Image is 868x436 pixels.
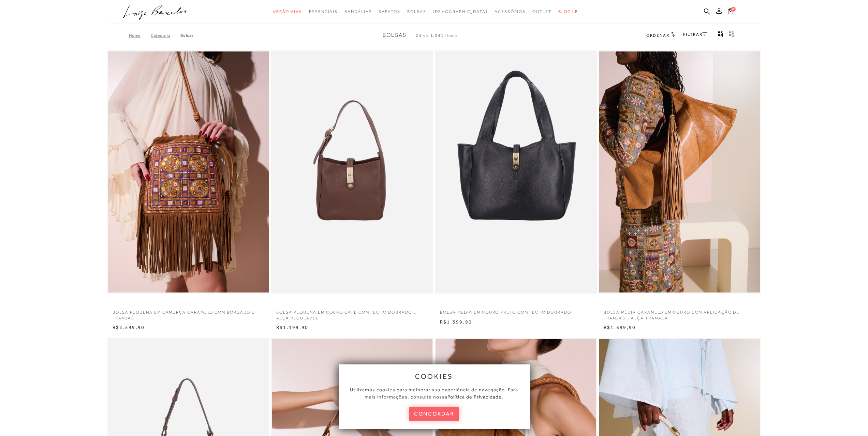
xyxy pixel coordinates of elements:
[416,33,458,38] span: 24 de 1.041 itens
[447,394,503,400] a: Política de Privacidade.
[409,407,459,421] button: concordar
[379,9,400,14] span: Sapatos
[731,7,736,12] span: 0
[727,31,736,40] button: gridText6Desc
[108,51,269,292] img: BOLSA PEQUENA EM CAMURÇA CARAMELO COM BORDADO E FRANJAS
[379,5,400,18] a: categoryNavScreenReaderText
[599,51,760,292] img: BOLSA MÉDIA CARAMELO EM COURO COM APLICAÇÃO DE FRANJAS E ALÇA TRAMADA
[558,5,578,18] a: BLOG LB
[151,33,180,38] a: Categoria
[180,33,194,38] a: Bolsas
[113,325,145,330] span: R$2.599,90
[407,5,426,18] a: categoryNavScreenReaderText
[440,319,472,325] span: R$1.599,90
[599,51,760,292] a: BOLSA MÉDIA CARAMELO EM COURO COM APLICAÇÃO DE FRANJAS E ALÇA TRAMADA BOLSA MÉDIA CARAMELO EM COU...
[309,5,338,18] a: categoryNavScreenReaderText
[276,325,308,330] span: R$1.199,90
[272,51,432,292] a: BOLSA PEQUENA EM COURO CAFÉ COM FECHO DOURADO E ALÇA REGULÁVEL BOLSA PEQUENA EM COURO CAFÉ COM FE...
[436,51,596,292] img: BOLSA MÉDIA EM COURO PRETO COM FECHO DOURADO
[495,9,526,14] span: Acessórios
[415,373,453,380] span: cookies
[532,5,551,18] a: categoryNavScreenReaderText
[604,325,636,330] span: R$1.699,90
[495,5,526,18] a: categoryNavScreenReaderText
[273,9,302,14] span: Verão Viva
[436,51,596,292] a: BOLSA MÉDIA EM COURO PRETO COM FECHO DOURADO BOLSA MÉDIA EM COURO PRETO COM FECHO DOURADO
[272,51,432,292] img: BOLSA PEQUENA EM COURO CAFÉ COM FECHO DOURADO E ALÇA REGULÁVEL
[407,9,426,14] span: Bolsas
[273,5,302,18] a: categoryNavScreenReaderText
[726,7,735,17] button: 0
[716,31,725,40] button: Mostrar 4 produtos por linha
[107,305,269,321] a: BOLSA PEQUENA EM CAMURÇA CARAMELO COM BORDADO E FRANJAS
[344,9,372,14] span: Sandálias
[683,32,707,37] a: FILTRAR
[129,33,151,38] a: Home
[599,305,761,321] a: BOLSA MÉDIA CARAMELO EM COURO COM APLICAÇÃO DE FRANJAS E ALÇA TRAMADA
[646,33,670,38] span: Ordenar
[435,305,597,315] a: BOLSA MÉDIA EM COURO PRETO COM FECHO DOURADO
[271,305,433,321] a: BOLSA PEQUENA EM COURO CAFÉ COM FECHO DOURADO E ALÇA REGULÁVEL
[433,5,488,18] a: noSubCategoriesText
[309,9,338,14] span: Essenciais
[344,5,372,18] a: categoryNavScreenReaderText
[108,51,269,292] a: BOLSA PEQUENA EM CAMURÇA CARAMELO COM BORDADO E FRANJAS BOLSA PEQUENA EM CAMURÇA CARAMELO COM BOR...
[433,9,488,14] span: [DEMOGRAPHIC_DATA]
[532,9,551,14] span: Outlet
[383,32,407,38] span: Bolsas
[350,387,518,400] span: Utilizamos cookies para melhorar sua experiência de navegação. Para mais informações, consulte nossa
[558,9,578,14] span: BLOG LB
